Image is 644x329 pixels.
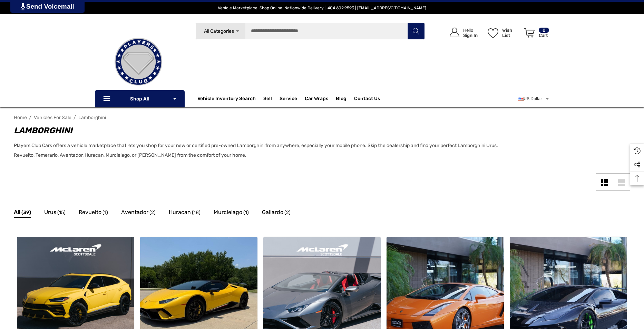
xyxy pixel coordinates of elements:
span: Sell [263,96,272,103]
a: USD [518,92,550,106]
a: Cart with 0 items [521,21,550,48]
svg: Icon Arrow Down [172,96,177,101]
svg: Icon Line [103,95,113,103]
a: Vehicles For Sale [34,115,71,120]
nav: Breadcrumb [14,112,630,124]
span: (1) [243,208,249,217]
svg: Social Media [634,161,641,168]
a: Car Wraps [305,92,336,106]
span: Gallardo [262,208,283,217]
a: Button Go To Sub Category Aventador [121,208,156,219]
span: Car Wraps [305,96,328,103]
a: Grid View [596,173,613,191]
a: Button Go To Sub Category Revuelto [79,208,108,219]
span: Murcielago [214,208,242,217]
a: Blog [336,96,347,103]
span: All Categories [204,28,234,34]
p: Players Club Cars offers a vehicle marketplace that lets you shop for your new or certified pre-o... [14,141,516,160]
p: Hello [463,28,478,33]
span: (1) [103,208,108,217]
a: Service [280,96,297,103]
a: Lamborghini [78,115,106,120]
p: 0 [539,28,549,33]
svg: Top [630,175,644,182]
span: All [14,208,20,217]
a: All Categories Icon Arrow Down Icon Arrow Up [195,22,245,40]
span: Urus [44,208,56,217]
span: (2) [149,208,156,217]
svg: Icon Arrow Down [235,29,240,34]
span: (15) [57,208,66,217]
a: Home [14,115,27,120]
span: Revuelto [79,208,101,217]
a: List View [613,173,630,191]
svg: Recently Viewed [634,147,641,154]
h1: Lamborghini [14,124,516,137]
a: Sell [263,92,280,106]
img: PjwhLS0gR2VuZXJhdG9yOiBHcmF2aXQuaW8gLS0+PHN2ZyB4bWxucz0iaHR0cDovL3d3dy53My5vcmcvMjAwMC9zdmciIHhtb... [21,3,25,10]
a: Sign in [442,21,481,45]
span: (39) [21,208,31,217]
p: Cart [539,33,549,38]
a: Button Go To Sub Category Murcielago [214,208,249,219]
button: Search [407,22,425,40]
a: Vehicle Inventory Search [197,96,256,103]
a: Wish List Wish List [485,21,521,45]
a: Contact Us [354,96,380,103]
img: Players Club | Cars For Sale [104,27,173,96]
svg: Review Your Cart [524,28,535,38]
span: Vehicle Marketplace. Shop Online. Nationwide Delivery. | 404.602.9593 | [EMAIL_ADDRESS][DOMAIN_NAME] [218,6,426,10]
span: (18) [192,208,201,217]
a: Button Go To Sub Category Huracan [169,208,201,219]
span: Aventador [121,208,148,217]
svg: Icon User Account [450,28,459,37]
a: Button Go To Sub Category Gallardo [262,208,291,219]
p: Shop All [95,90,185,107]
span: (2) [284,208,291,217]
a: Button Go To Sub Category Urus [44,208,66,219]
p: Sign In [463,33,478,38]
p: Wish List [502,28,520,38]
span: Huracan [169,208,191,217]
svg: Wish List [488,28,498,38]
